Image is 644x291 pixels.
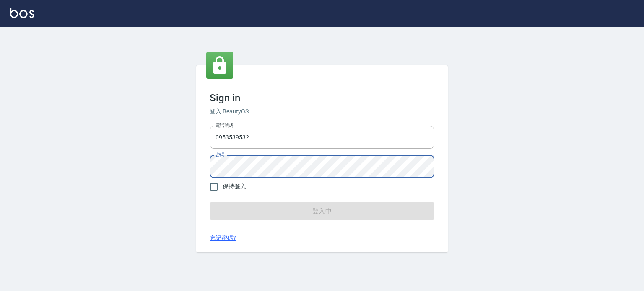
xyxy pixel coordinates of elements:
[210,234,236,242] a: 忘記密碼?
[210,92,434,104] h3: Sign in
[10,8,34,18] img: Logo
[216,122,233,129] label: 電話號碼
[216,152,224,158] label: 密碼
[210,107,434,116] h6: 登入 BeautyOS
[223,182,246,191] span: 保持登入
